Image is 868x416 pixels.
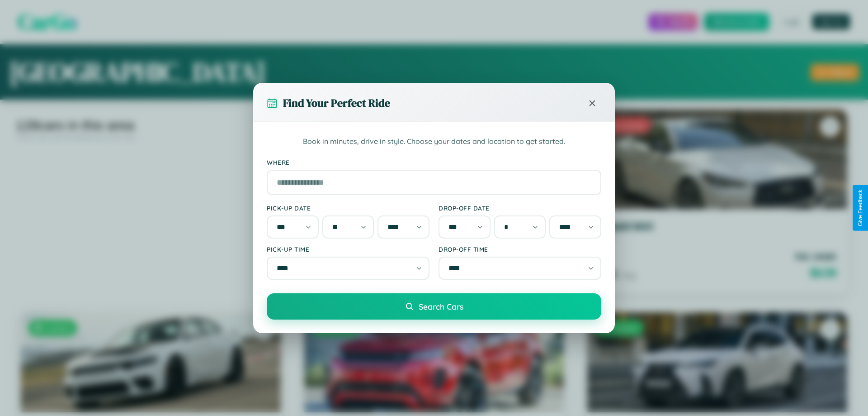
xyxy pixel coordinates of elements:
[283,96,390,110] h3: Find Your Perfect Ride
[267,136,601,148] p: Book in minutes, drive in style. Choose your dates and location to get started.
[267,158,601,166] label: Where
[267,293,601,320] button: Search Cars
[267,245,429,253] label: Pick-up Time
[419,301,463,311] span: Search Cars
[439,245,601,253] label: Drop-off Time
[439,204,601,212] label: Drop-off Date
[267,204,429,212] label: Pick-up Date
